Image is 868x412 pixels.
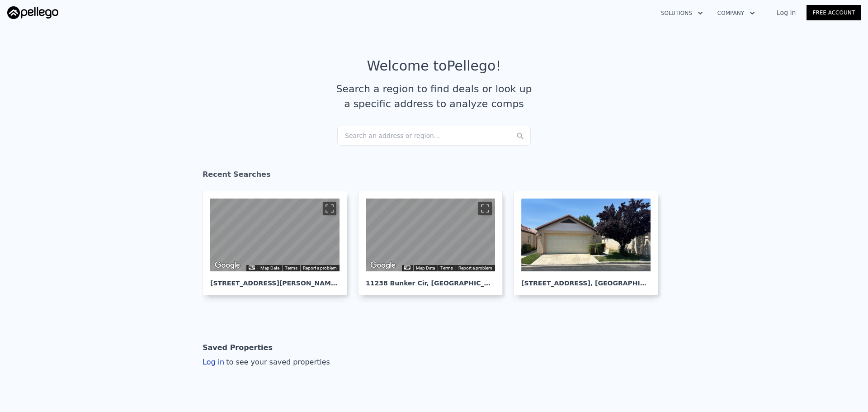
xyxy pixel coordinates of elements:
button: Solutions [654,5,710,21]
div: [STREET_ADDRESS] , [GEOGRAPHIC_DATA] [521,271,651,288]
a: Terms (opens in new tab) [440,265,453,270]
img: Pellego [7,6,58,19]
button: Company [710,5,762,21]
img: Google [368,260,398,271]
div: Map [210,199,340,271]
a: Log In [766,8,807,17]
button: Toggle fullscreen view [478,202,492,215]
div: 11238 Bunker Cir , [GEOGRAPHIC_DATA] [366,271,495,288]
div: Welcome to Pellego ! [367,58,501,74]
a: Report a problem [303,265,337,270]
a: [STREET_ADDRESS], [GEOGRAPHIC_DATA] [514,191,665,295]
a: Report a problem [458,265,492,270]
button: Keyboard shortcuts [404,265,410,270]
a: Map 11238 Bunker Cir, [GEOGRAPHIC_DATA] [358,191,510,295]
div: Saved Properties [203,339,273,357]
button: Map Data [416,265,435,271]
a: Free Account [807,5,861,20]
a: Open this area in Google Maps (opens a new window) [212,260,242,271]
span: to see your saved properties [224,358,330,366]
button: Keyboard shortcuts [249,265,255,270]
div: Search an address or region... [337,126,531,146]
div: Search a region to find deals or look up a specific address to analyze comps [333,81,535,111]
div: Recent Searches [203,162,665,191]
div: Log in [203,357,330,368]
div: [STREET_ADDRESS][PERSON_NAME] , [GEOGRAPHIC_DATA] [210,271,340,288]
a: Map [STREET_ADDRESS][PERSON_NAME], [GEOGRAPHIC_DATA] [203,191,354,295]
button: Toggle fullscreen view [323,202,336,215]
div: Street View [366,199,495,271]
div: Map [366,199,495,271]
img: Google [212,260,242,271]
a: Open this area in Google Maps (opens a new window) [368,260,398,271]
div: Street View [210,199,340,271]
button: Map Data [260,265,279,271]
a: Terms (opens in new tab) [285,265,297,270]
